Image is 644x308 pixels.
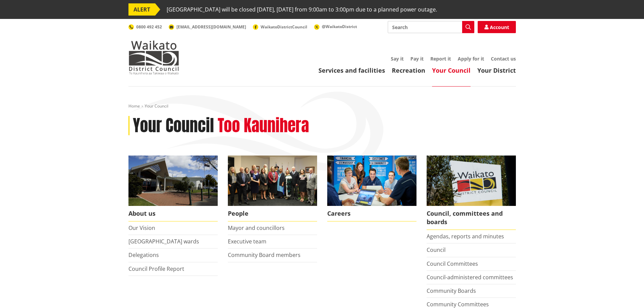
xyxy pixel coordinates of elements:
a: @WaikatoDistrict [314,24,357,29]
a: Report it [430,55,451,62]
a: [EMAIL_ADDRESS][DOMAIN_NAME] [169,24,246,30]
a: Recreation [392,66,425,74]
a: Services and facilities [318,66,385,74]
span: People [228,206,317,221]
a: Careers [327,156,416,221]
a: Council-administered committees [427,274,513,281]
img: Waikato District Council - Te Kaunihera aa Takiwaa o Waikato [128,41,179,74]
a: Account [478,21,516,33]
a: Council Committees [427,260,478,267]
span: Council, committees and boards [427,206,516,230]
h1: Your Council [133,116,214,136]
img: WDC Building 0015 [128,156,218,206]
a: 0800 492 452 [128,24,162,30]
h2: Too Kaunihera [218,116,309,136]
a: WDC Building 0015 About us [128,156,218,221]
span: [GEOGRAPHIC_DATA] will be closed [DATE], [DATE] from 9:00am to 3:00pm due to a planned power outage. [167,3,437,16]
a: Contact us [491,55,516,62]
nav: breadcrumb [128,103,516,109]
a: Your Council [432,66,471,74]
a: Apply for it [458,55,484,62]
a: Your District [477,66,516,74]
span: Your Council [145,103,168,109]
a: Waikato-District-Council-sign Council, committees and boards [427,156,516,230]
span: About us [128,206,218,221]
a: Council Profile Report [128,265,184,273]
a: Community Board members [228,251,301,259]
a: 2022 Council People [228,156,317,221]
a: Community Boards [427,287,476,294]
a: Delegations [128,251,159,259]
a: Pay it [410,55,424,62]
a: Agendas, reports and minutes [427,233,504,240]
a: WaikatoDistrictCouncil [253,24,307,30]
a: Our Vision [128,224,155,232]
span: [EMAIL_ADDRESS][DOMAIN_NAME] [176,24,246,30]
span: @WaikatoDistrict [322,24,357,29]
a: Mayor and councillors [228,224,285,232]
input: Search input [388,21,474,33]
span: ALERT [128,3,155,16]
a: Home [128,103,140,109]
img: 2022 Council [228,156,317,206]
a: [GEOGRAPHIC_DATA] wards [128,238,199,245]
span: Careers [327,206,416,221]
span: WaikatoDistrictCouncil [261,24,307,30]
span: 0800 492 452 [136,24,162,30]
a: Say it [391,55,404,62]
img: Office staff in meeting - Career page [327,156,416,206]
a: Executive team [228,238,266,245]
img: Waikato-District-Council-sign [427,156,516,206]
a: Community Committees [427,301,489,308]
a: Council [427,246,446,254]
